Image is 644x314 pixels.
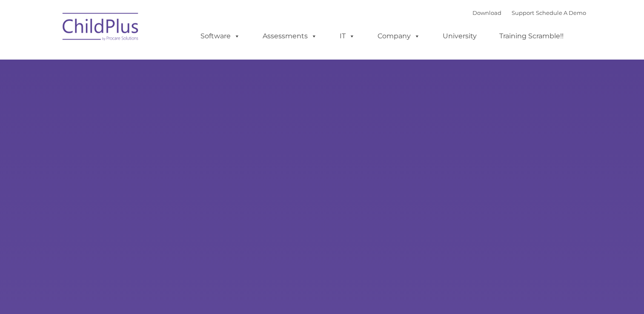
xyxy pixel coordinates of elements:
a: Software [192,28,249,45]
a: Company [369,28,429,45]
a: Schedule A Demo [536,9,586,16]
a: Assessments [254,28,326,45]
a: Download [472,9,501,16]
a: Support [512,9,534,16]
font: | [472,9,586,16]
a: University [434,28,485,45]
img: ChildPlus by Procare Solutions [58,7,143,49]
a: IT [331,28,364,45]
a: Training Scramble!! [491,28,572,45]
